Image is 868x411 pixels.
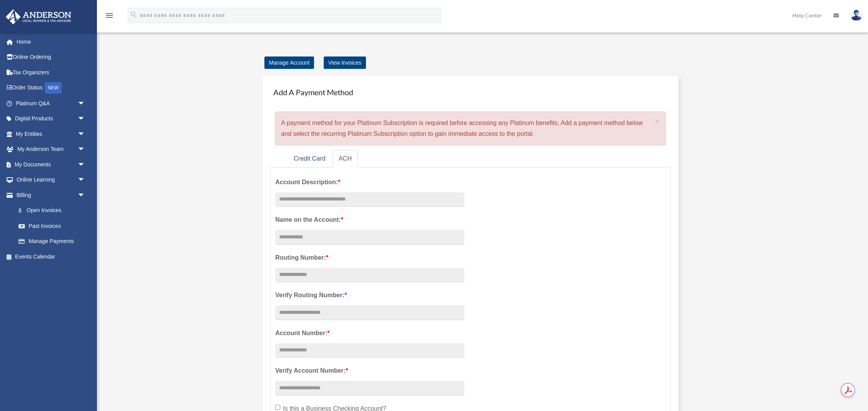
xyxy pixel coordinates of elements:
a: $Open Invoices [11,203,97,219]
img: Anderson Advisors Platinum Portal [3,9,74,24]
label: Name on the Account: [275,214,464,225]
a: Online Ordering [5,50,97,65]
div: NEW [45,82,62,94]
a: Tax Organizers [5,65,97,80]
span: arrow_drop_down [78,187,93,203]
a: My Entitiesarrow_drop_down [5,126,97,142]
span: arrow_drop_down [78,111,93,127]
a: menu [105,14,114,20]
div: A payment method for your Platinum Subscription is required before accessing any Platinum benefit... [275,111,666,146]
input: Is this a Business Checking Account? [275,405,280,410]
span: $ [23,206,27,216]
a: ACH [333,150,358,168]
span: arrow_drop_down [78,172,93,188]
i: search [129,10,138,19]
a: Manage Payments [11,234,93,249]
button: Close [655,117,660,125]
a: Manage Account [264,57,314,69]
a: Online Learningarrow_drop_down [5,172,97,188]
img: User Pic [851,10,862,21]
i: menu [105,11,114,20]
span: arrow_drop_down [78,157,93,173]
span: arrow_drop_down [78,96,93,111]
label: Routing Number: [275,252,464,263]
a: Platinum Q&Aarrow_drop_down [5,96,97,111]
label: Account Number: [275,328,464,339]
h4: Add A Payment Method [270,84,671,101]
a: Digital Productsarrow_drop_down [5,111,97,127]
a: Home [5,34,97,50]
a: Credit Card [288,150,332,168]
span: × [655,116,660,125]
a: Order StatusNEW [5,80,97,96]
label: Account Description: [275,177,464,188]
a: My Documentsarrow_drop_down [5,157,97,172]
a: Events Calendar [5,249,97,264]
a: My Anderson Teamarrow_drop_down [5,142,97,157]
span: arrow_drop_down [78,126,93,142]
a: Past Invoices [11,218,97,234]
label: Verify Account Number: [275,365,464,376]
label: Verify Routing Number: [275,290,464,301]
span: arrow_drop_down [78,142,93,158]
a: View Invoices [324,57,366,69]
a: Billingarrow_drop_down [5,187,97,203]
